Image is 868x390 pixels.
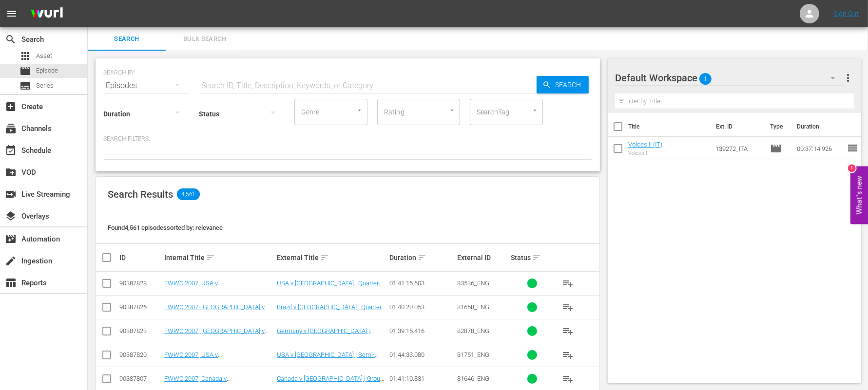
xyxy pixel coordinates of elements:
span: 1 [699,69,712,89]
td: 00:37:14.926 [793,137,847,160]
a: USA v [GEOGRAPHIC_DATA] | Quarter-finals | FIFA Women's World Cup China 2007™ | Full Match Replay [277,279,385,301]
span: playlist_add [562,349,574,361]
span: Reports [5,277,17,289]
button: playlist_add [556,343,579,367]
div: 01:39:15.416 [389,327,454,334]
div: 01:41:15.603 [389,279,454,287]
span: playlist_add [562,301,574,313]
span: Overlays [5,210,17,222]
div: Default Workspace [615,64,845,92]
div: 90387823 [119,327,161,334]
div: 01:44:33.080 [389,351,454,358]
p: Search Filters: [103,135,592,143]
a: FWWC 2007, USA v [GEOGRAPHIC_DATA], Semi-Finals - FMR (EN) [164,351,263,373]
a: FWWC 2007, [GEOGRAPHIC_DATA] v [GEOGRAPHIC_DATA], Semi-Finals - FMR (EN) [164,327,269,349]
div: ID [119,254,161,261]
th: Title [628,113,710,140]
span: sort [532,253,541,262]
span: Search Results [108,188,173,200]
span: Automation [5,233,17,245]
a: Sign Out [833,10,859,18]
span: Bulk Search [172,34,238,45]
span: Series [36,81,54,91]
span: Asset [19,50,31,62]
span: 81658_ENG [457,303,489,311]
span: Episode [19,65,31,77]
span: Found 4,561 episodes sorted by: relevance [108,224,223,231]
th: Ext. ID [710,113,765,140]
span: playlist_add [562,278,574,289]
span: VOD [5,167,17,178]
th: Type [764,113,791,140]
button: Open [355,106,364,115]
a: FWWC 2007, USA v [GEOGRAPHIC_DATA], Quarter-Finals - FMR (EN) [164,279,269,301]
th: Duration [791,113,849,140]
div: 90387807 [119,375,161,382]
div: External ID [457,254,508,261]
div: Status [511,252,553,263]
span: 83536_ENG [457,279,489,287]
span: 81751_ENG [457,351,489,358]
span: Channels [5,123,17,134]
button: Open Feedback Widget [850,166,868,224]
span: sort [418,253,426,262]
span: Episode [770,143,782,154]
span: Ingestion [5,255,17,267]
div: Voices II [628,150,662,156]
a: USA v [GEOGRAPHIC_DATA] | Semi-finals | FIFA Women's World Cup China 2007™ | Full Match Replay [277,351,382,373]
div: Episodes [103,72,189,99]
button: more_vert [842,66,854,90]
a: Voices II (IT) [628,141,662,148]
img: ans4CAIJ8jUAAAAAAAAAAAAAAAAAAAAAAAAgQb4GAAAAAAAAAAAAAAAAAAAAAAAAJMjXAAAAAAAAAAAAAAAAAAAAAAAAgAT5G... [23,2,70,25]
span: Schedule [5,145,17,156]
div: Duration [389,252,454,263]
span: sort [206,253,215,262]
span: Search [551,76,589,93]
button: Open [530,106,540,115]
button: playlist_add [556,296,579,319]
span: Create [5,101,17,112]
div: 01:41:10.831 [389,375,454,382]
span: playlist_add [562,373,574,385]
div: 01:40:20.053 [389,303,454,311]
span: Live Streaming [5,188,17,200]
span: Search [5,34,17,45]
div: 90387820 [119,351,161,358]
div: 90387828 [119,279,161,287]
span: Episode [36,66,58,75]
a: FWWC 2007, [GEOGRAPHIC_DATA] v [GEOGRAPHIC_DATA], Quarter-Finals - FMR (EN) [164,303,269,325]
span: sort [320,253,329,262]
a: Germany v [GEOGRAPHIC_DATA] | Semi-finals | FIFA Women's World Cup [GEOGRAPHIC_DATA] 2007™ | Full... [277,327,381,356]
span: Asset [36,51,52,61]
span: reorder [847,142,858,154]
div: Internal Title [164,252,274,263]
span: 4,561 [177,188,200,200]
div: External Title [277,252,386,263]
button: Open [447,106,457,115]
span: menu [6,8,18,19]
div: 1 [848,164,856,172]
button: playlist_add [556,272,579,295]
span: more_vert [842,72,854,84]
button: Search [537,76,589,93]
a: Brazil v [GEOGRAPHIC_DATA] | Quarter-finals | FIFA Women's World Cup [GEOGRAPHIC_DATA] 2007™ | Fu... [277,303,386,333]
span: 82878_ENG [457,327,489,334]
span: Search [94,34,160,45]
span: Series [19,80,31,92]
button: playlist_add [556,319,579,343]
span: playlist_add [562,325,574,337]
span: 81646_ENG [457,375,489,382]
td: 139272_ITA [712,137,767,160]
div: 90387826 [119,303,161,311]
